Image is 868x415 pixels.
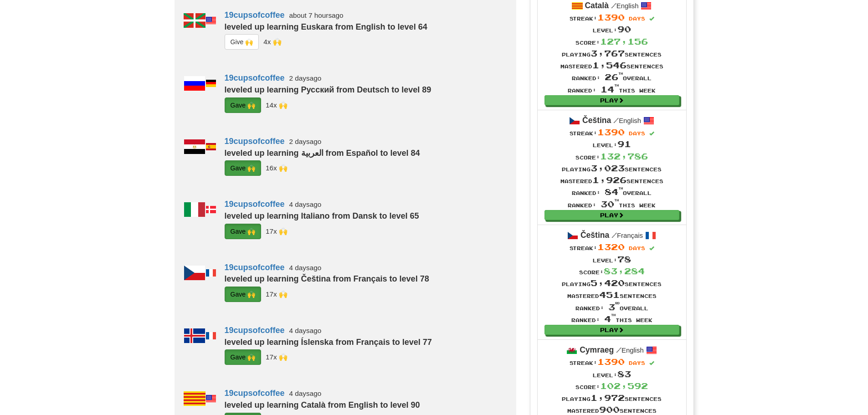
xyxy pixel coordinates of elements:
span: days [629,245,645,251]
small: 4 days ago [289,200,322,208]
button: Gave 🙌 [225,224,261,239]
div: Streak: [560,126,663,138]
small: 4 days ago [289,264,322,272]
strong: leveled up learning Русский from Deutsch to level 89 [225,85,431,94]
strong: leveled up learning Italiano from Dansk to level 65 [225,211,419,220]
a: Play [544,210,679,220]
span: / [611,1,616,10]
div: Level: [562,253,662,265]
small: 2 days ago [289,138,322,145]
small: Zhulong<br />_cmns<br />JioMc<br />Qvadratus<br />sjfree<br />rav3l<br />LuciusVorenusX<br />houz... [266,101,288,109]
strong: leveled up learning Čeština from Français to level 78 [225,274,429,283]
strong: leveled up learning Català from English to level 90 [225,400,420,410]
span: 1,972 [591,393,625,403]
div: Playing sentences [560,162,663,174]
div: Ranked: this week [560,198,663,210]
small: Français [611,232,643,239]
div: Ranked: overall [560,71,663,83]
a: 19cupsofcoffee [225,263,285,272]
strong: Català [585,1,609,10]
span: 3 [608,302,620,312]
span: 1320 [597,242,625,252]
small: about 7 hours ago [289,11,344,19]
button: Give 🙌 [225,34,259,50]
span: 84 [605,187,623,197]
a: Play [544,95,679,105]
small: Zhulong<br />houzuki<br />Earluccio<br />a_seal<br />Qvadratus<br />Morela<br />LuciusVorenusX<br... [266,227,288,235]
span: 26 [605,72,623,82]
span: 78 [617,254,631,264]
small: Zhulong<br />CharmingTigress<br />Earluccio<br />Morela [263,38,281,46]
span: Streak includes today. [649,131,654,136]
span: 1390 [597,12,625,22]
span: 83,284 [604,266,645,276]
strong: Cymraeg [580,345,614,354]
div: Mastered sentences [560,59,663,71]
small: 2 days ago [289,74,322,82]
div: Mastered sentences [562,289,662,301]
span: 14 [601,84,619,94]
a: 19cupsofcoffee [225,73,285,82]
span: 4 [604,314,616,324]
span: 900 [599,405,620,415]
sup: th [618,72,623,75]
span: / [611,231,617,239]
div: Ranked: overall [560,186,663,198]
small: Zhulong<br />houzuki<br />a_seal<br />Qvadratus<br />Morela<br />LuciusVorenusX<br />sjfree<br />... [266,353,288,361]
div: Score: [560,150,663,162]
a: Play [544,325,679,335]
strong: leveled up learning العربية from Español to level 84 [225,149,420,158]
a: 19cupsofcoffee [225,326,285,335]
div: Ranked: this week [560,83,663,95]
span: 5,420 [591,278,625,288]
span: 132,786 [600,151,648,161]
small: English [611,2,639,10]
span: Streak includes today. [649,361,654,366]
a: 19cupsofcoffee [225,200,285,209]
span: / [613,116,619,124]
span: 91 [617,139,631,149]
button: Gave 🙌 [225,287,261,302]
strong: Čeština [582,116,611,125]
div: Mastered sentences [560,174,663,186]
div: Score: [560,36,663,47]
span: 102,592 [600,381,648,391]
strong: leveled up learning Euskara from English to level 64 [225,22,427,31]
div: Playing sentences [562,392,662,404]
strong: leveled up learning Íslenska from Français to level 77 [225,338,432,347]
span: Streak includes today. [649,16,654,21]
a: 19cupsofcoffee [225,137,285,146]
sup: th [618,187,623,190]
div: Ranked: overall [562,301,662,313]
div: Playing sentences [562,277,662,289]
div: Level: [562,368,662,380]
small: 4 days ago [289,389,322,397]
span: 451 [599,290,620,300]
span: 1390 [597,127,625,137]
small: 4 days ago [289,327,322,334]
sup: th [611,313,616,317]
a: 19cupsofcoffee [225,10,285,20]
sup: rd [615,302,620,305]
div: Streak: [562,241,662,253]
div: Ranked: this week [562,313,662,325]
div: Score: [562,265,662,277]
span: days [629,15,645,21]
small: Zhulong<br />houzuki<br />a_seal<br />Qvadratus<br />Morela<br />LuciusVorenusX<br />sjfree<br />... [266,290,288,298]
span: / [616,346,621,354]
sup: th [614,199,619,202]
span: 1390 [597,357,625,367]
span: 127,156 [600,36,648,46]
div: Level: [560,23,663,35]
small: English [616,347,644,354]
span: 83 [617,369,631,379]
div: Streak: [562,356,662,368]
div: Playing sentences [560,47,663,59]
small: English [613,117,641,124]
strong: Čeština [580,231,609,240]
a: 19cupsofcoffee [225,389,285,398]
button: Gave 🙌 [225,349,261,365]
span: Streak includes today. [649,246,654,251]
span: 30 [601,199,619,209]
span: 3,767 [591,48,625,58]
